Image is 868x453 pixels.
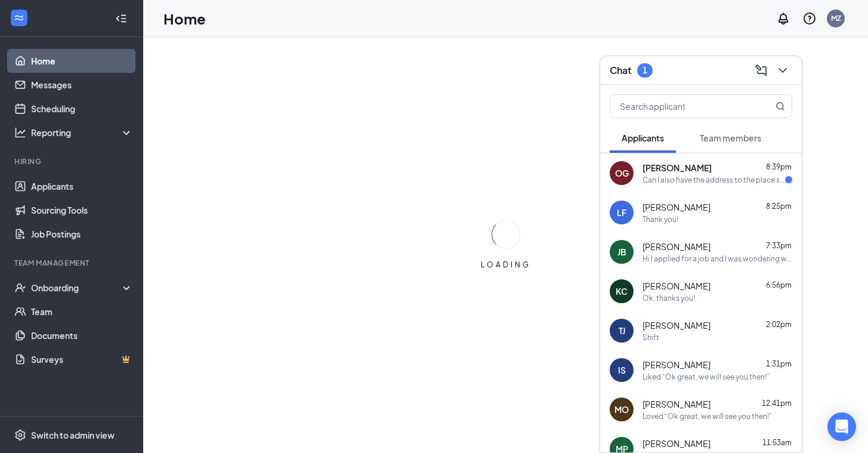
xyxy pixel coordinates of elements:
div: Onboarding [31,282,123,294]
div: JB [617,246,626,258]
div: Reporting [31,127,134,138]
span: [PERSON_NAME] [642,201,711,213]
a: Documents [31,323,133,347]
h3: Chat [610,64,631,77]
span: 8:39pm [766,162,792,171]
svg: QuestionInfo [802,11,817,26]
span: Applicants [622,132,664,143]
button: ChevronDown [773,61,792,80]
a: Sourcing Tools [31,198,133,222]
span: 11:53am [762,438,792,447]
div: LF [617,207,626,218]
div: LOADING [476,260,536,270]
svg: ChevronDown [776,63,790,78]
a: Applicants [31,174,133,198]
svg: WorkstreamLogo [13,12,25,24]
div: Team Management [14,258,131,268]
span: 2:02pm [766,320,792,329]
a: Messages [31,73,133,97]
span: [PERSON_NAME] [642,319,711,331]
span: 7:33pm [766,241,792,250]
div: TJ [619,325,625,337]
button: ComposeMessage [752,61,771,80]
span: 8:25pm [766,202,792,211]
div: Can I also have the address to the place so I can go [642,175,785,185]
span: 12:41pm [762,399,792,408]
div: OG [615,167,629,179]
input: Search applicant [610,95,752,118]
div: KC [616,285,628,297]
span: [PERSON_NAME] [642,437,711,449]
div: Thank you! [642,214,678,224]
div: Liked “Ok great, we will see you then!” [642,372,770,382]
div: 1 [642,65,647,75]
svg: ComposeMessage [754,63,768,78]
span: Team members [700,132,761,143]
h1: Home [163,8,206,29]
div: Ok, thanks you! [642,293,695,303]
span: 6:56pm [766,281,792,289]
div: MO [614,403,629,415]
a: SurveysCrown [31,347,133,371]
span: [PERSON_NAME] [642,398,711,410]
svg: Settings [14,429,26,441]
a: Home [31,49,133,73]
div: Hiring [14,156,131,167]
div: Open Intercom Messenger [827,412,856,441]
span: [PERSON_NAME] [642,280,711,292]
div: Switch to admin view [31,429,115,441]
svg: Analysis [14,127,26,138]
svg: Notifications [776,11,790,26]
span: [PERSON_NAME] [642,359,711,371]
div: IS [618,364,626,376]
a: Job Postings [31,222,133,246]
span: [PERSON_NAME] [642,241,711,252]
svg: Collapse [115,13,127,24]
a: Scheduling [31,97,133,121]
div: MZ [831,13,841,23]
a: Team [31,300,133,323]
svg: MagnifyingGlass [776,101,785,111]
div: Loved “Ok great, we will see you then!” [642,411,772,421]
span: [PERSON_NAME] [642,162,712,174]
span: 1:31pm [766,359,792,368]
div: Shift [642,332,659,343]
svg: UserCheck [14,282,26,294]
div: Hi I applied for a job and I was wondering when is my interview [642,254,792,264]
